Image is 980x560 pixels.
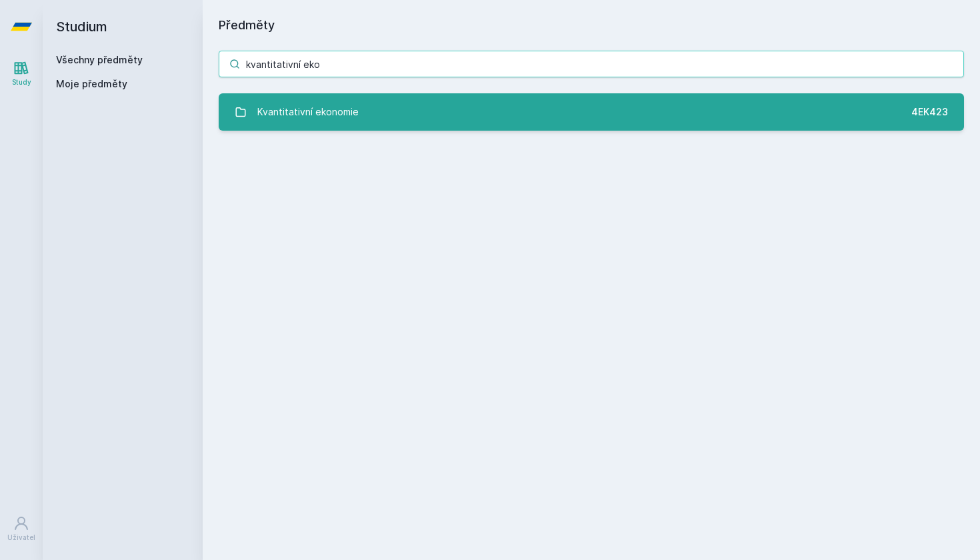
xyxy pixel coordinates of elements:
[56,54,143,65] a: Všechny předměty
[257,99,359,125] div: Kvantitativní ekonomie
[219,51,964,77] input: Název nebo ident předmětu…
[3,53,40,94] a: Study
[7,533,35,543] div: Uživatel
[56,77,127,91] span: Moje předměty
[3,509,40,549] a: Uživatel
[219,93,964,131] a: Kvantitativní ekonomie 4EK423
[911,105,948,119] div: 4EK423
[12,77,31,87] div: Study
[219,16,964,35] h1: Předměty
